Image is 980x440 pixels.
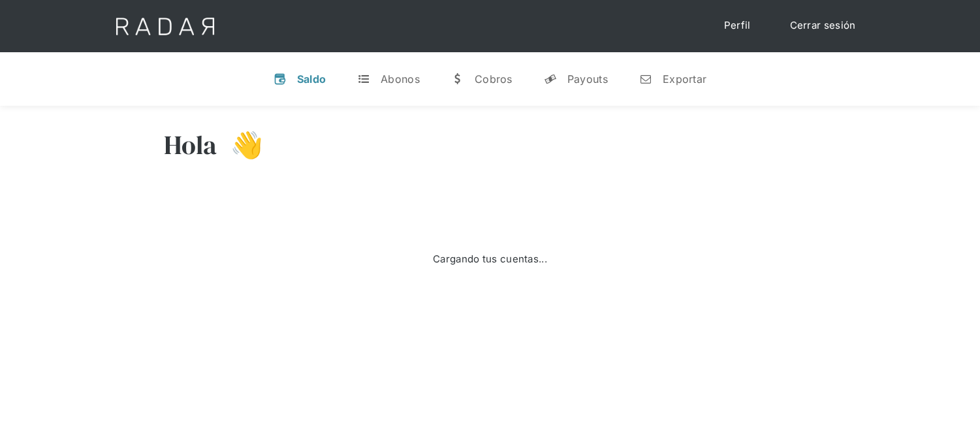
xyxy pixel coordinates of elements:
[544,72,557,86] div: y
[639,72,652,86] div: n
[777,13,869,39] a: Cerrar sesión
[274,72,287,86] div: v
[164,129,217,161] h3: Hola
[217,129,263,161] h3: 👋
[381,72,420,86] div: Abonos
[567,72,608,86] div: Payouts
[297,72,326,86] div: Saldo
[433,252,547,267] div: Cargando tus cuentas...
[475,72,513,86] div: Cobros
[711,13,764,39] a: Perfil
[663,72,706,86] div: Exportar
[357,72,370,86] div: t
[451,72,464,86] div: w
